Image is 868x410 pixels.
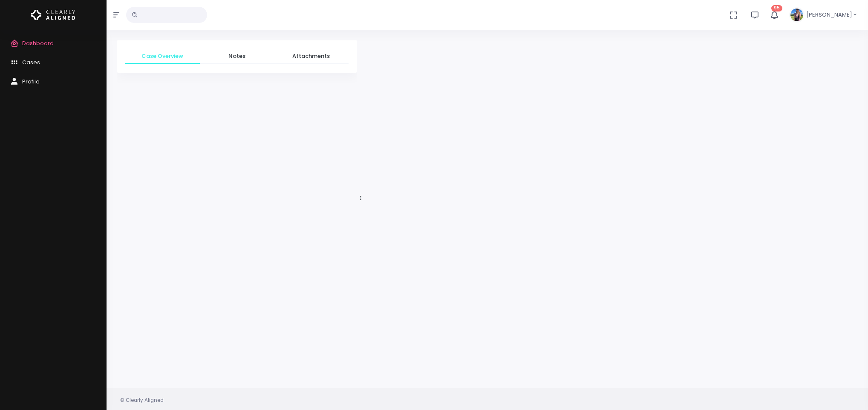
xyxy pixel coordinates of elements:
[281,52,342,60] span: Attachments
[207,52,268,60] span: Notes
[22,77,40,86] span: Profile
[22,58,40,66] span: Cases
[771,5,782,11] span: 95
[132,52,193,60] span: Case Overview
[22,39,54,47] span: Dashboard
[789,7,805,23] img: Header Avatar
[117,40,357,83] div: scrollable content
[806,11,852,19] span: [PERSON_NAME]
[31,6,75,24] img: Logo Horizontal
